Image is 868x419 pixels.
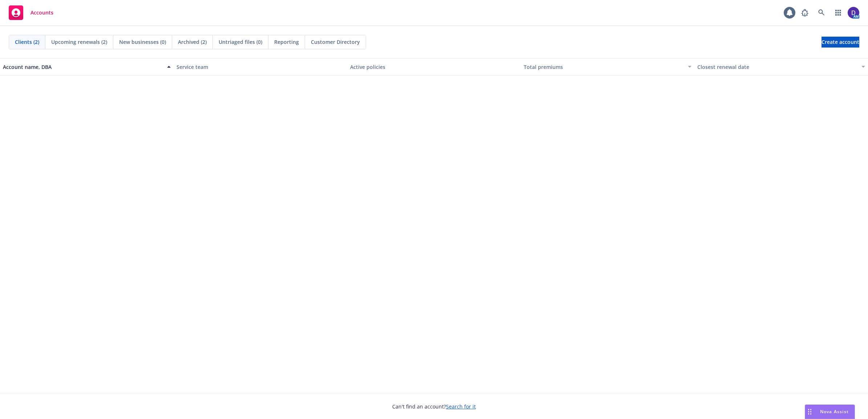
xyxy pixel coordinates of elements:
[524,63,684,71] div: Total premiums
[805,404,855,419] button: Nova Assist
[15,38,39,46] span: Clients (2)
[51,38,107,46] span: Upcoming renewals (2)
[521,58,694,75] button: Total premiums
[311,38,360,46] span: Customer Directory
[347,58,521,75] button: Active policies
[831,5,845,20] a: Switch app
[798,5,812,20] a: Report a Bug
[6,3,56,23] a: Accounts
[219,38,262,46] span: Untriaged files (0)
[119,38,166,46] span: New businesses (0)
[814,5,829,20] a: Search
[392,403,476,410] span: Can't find an account?
[694,58,868,75] button: Closest renewal date
[274,38,299,46] span: Reporting
[820,408,849,415] span: Nova Assist
[697,63,857,71] div: Closest renewal date
[3,63,163,71] div: Account name, DBA
[822,35,859,49] span: Create account
[446,403,476,410] a: Search for it
[805,405,814,419] div: Drag to move
[350,63,518,71] div: Active policies
[178,38,207,46] span: Archived (2)
[822,37,859,48] a: Create account
[848,7,859,19] img: photo
[31,10,53,16] span: Accounts
[174,58,347,75] button: Service team
[177,63,344,71] div: Service team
